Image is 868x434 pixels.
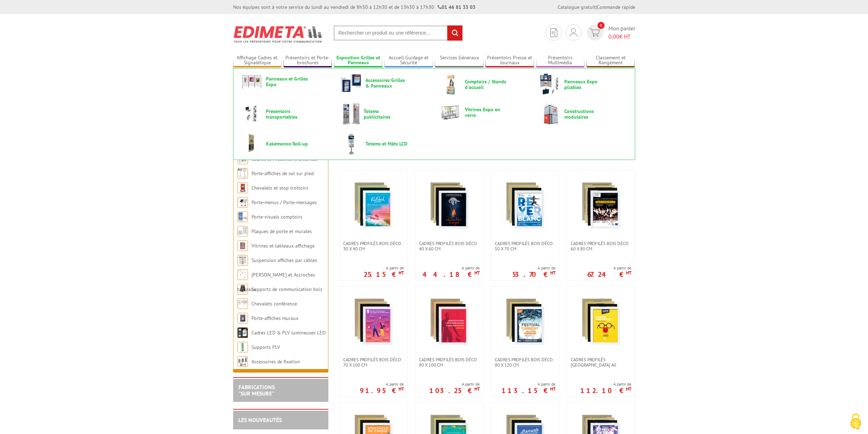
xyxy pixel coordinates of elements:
a: Cadres Profilés Bois Déco 60 x 80 cm [567,241,635,251]
img: Vitrines Expo en verre [440,103,462,121]
a: Présentoirs transportables [241,103,329,125]
a: Supports PLV [251,344,280,350]
span: Panneaux Expo pliables [564,79,607,90]
span: A partir de [364,265,404,271]
a: Chevalets et stop trottoirs [251,185,308,191]
a: Vitrines et tableaux affichage [251,243,315,249]
img: Supports PLV [237,342,248,352]
a: Porte-menus / Porte-messages [251,199,317,206]
p: 103.25 € [429,388,480,393]
span: A partir de [580,381,631,387]
a: Panneaux et Grilles Expo [241,73,329,90]
img: Cadres LED & PLV lumineuses LED [237,327,248,338]
img: Cadres Profilés Bois Déco 70 x 100 cm [349,297,398,346]
span: Cadres Profilés Bois Déco 40 x 60 cm [419,241,480,251]
p: 91.95 € [360,388,404,393]
div: | [558,4,635,11]
sup: HT [550,386,556,392]
span: Cadres Profilés Bois Déco 50 x 70 cm [495,241,556,251]
sup: HT [399,386,404,392]
sup: HT [626,386,631,392]
img: Accessoires de fixation [237,356,248,367]
span: A partir de [360,381,404,387]
a: Catalogue gratuit [558,4,596,10]
a: Cadres Profilés Bois Déco 50 x 70 cm [491,241,559,251]
img: Cadres Profilés Bois Déco 60 x 80 cm [576,181,626,230]
img: Cadres Profilés Bois Déco 50 x 70 cm [500,181,550,230]
p: 113.15 € [502,388,556,393]
a: FABRICATIONS"Sur Mesure" [238,384,275,397]
a: Accueil Guidage et Sécurité [384,55,433,66]
a: Présentoirs Presse et Journaux [485,55,534,66]
span: Accessoires Grilles & Panneaux [365,77,408,89]
img: devis rapide [590,29,600,37]
a: Cadres Profilés Bois Déco 80 x 120 cm [491,357,559,368]
img: Cadres Profilés Bois Déco 30 x 40 cm [349,181,398,230]
a: Cadres LED & PLV lumineuses LED [251,329,326,336]
p: 67.24 € [587,272,631,277]
img: Totems publicitaires [340,103,360,125]
img: Présentoirs transportables [241,103,263,125]
a: Accessoires de fixation [251,358,300,365]
strong: 01 46 81 33 03 [438,4,475,10]
img: Porte-menus / Porte-messages [237,197,248,208]
span: Cadres Profilés Bois Déco 80 x 100 cm [419,357,480,368]
span: Totems publicitaires [364,108,406,120]
a: Kakémonos Roll-up [241,133,329,155]
a: Commande rapide [597,4,635,10]
span: Totems et Mâts LCD [365,141,408,147]
span: Cadres Profilés Bois Déco 60 x 80 cm [571,241,631,251]
a: Suspension affiches par câbles [251,257,317,263]
a: Cadres Profilés Bois Déco 30 x 40 cm [340,241,407,251]
img: Porte-visuels comptoirs [237,212,248,222]
sup: HT [399,270,404,276]
img: Totems et Mâts LCD [340,133,362,155]
sup: HT [626,270,631,276]
img: Chevalets et stop trottoirs [237,183,248,193]
span: Kakémonos Roll-up [266,141,308,147]
sup: HT [550,270,556,276]
sup: HT [474,270,480,276]
span: A partir de [587,265,631,271]
img: Cimaises et Accroches tableaux [237,269,248,280]
img: Kakémonos Roll-up [241,133,263,155]
span: Cadres Profilés [GEOGRAPHIC_DATA] A0 [571,357,631,368]
a: Porte-visuels comptoirs [251,214,302,220]
img: Comptoirs / Stands d'accueil [440,73,462,95]
span: Panneaux et Grilles Expo [266,76,308,87]
a: Services Généraux [435,55,484,66]
a: Classement et Rangement [587,55,635,66]
img: Suspension affiches par câbles [237,255,248,266]
a: Chevalets conférence [251,301,297,307]
img: devis rapide [550,28,557,37]
img: Porte-affiches de sol sur pied [237,168,248,179]
input: Rechercher un produit ou une référence... [334,25,463,41]
span: 0,00 [608,33,619,40]
img: Cadres Profilés Bois Déco 80 x 120 cm [500,297,550,346]
img: Accessoires Grilles & Panneaux [340,73,362,93]
img: Cadres Profilés Bois Déco 80 x 100 cm [425,297,474,346]
a: Cadres Profilés [GEOGRAPHIC_DATA] A0 [567,357,635,368]
img: Plaques de porte et murales [237,226,248,237]
a: Affichage Cadres et Signalétique [233,55,282,66]
span: A partir de [423,265,480,271]
a: Cadres Profilés Bois Déco 40 x 60 cm [415,241,483,251]
span: Cadres Profilés Bois Déco 30 x 40 cm [343,241,404,251]
a: Porte-affiches de sol sur pied [251,170,314,177]
div: Nos équipes sont à votre service du lundi au vendredi de 8h30 à 12h30 et de 13h30 à 17h30 [233,4,475,11]
a: [PERSON_NAME] et Accroches tableaux [237,272,315,292]
img: Panneaux et Grilles Expo [241,73,263,90]
img: Cookies (fenêtre modale) [847,413,864,430]
span: Présentoirs transportables [266,108,308,120]
sup: HT [474,386,480,392]
span: A partir de [429,381,480,387]
img: Cadres Profilés Bois Déco A0 [576,297,626,346]
a: LES NOUVEAUTÉS [238,416,282,423]
a: Comptoirs / Stands d'accueil [440,73,528,95]
a: Cadres Profilés Bois Déco 80 x 100 cm [415,357,483,368]
a: Totems publicitaires [340,103,429,125]
span: A partir de [502,381,556,387]
a: Plaques de porte et murales [251,228,312,234]
p: 25.15 € [364,272,404,277]
img: Chevalets conférence [237,298,248,309]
